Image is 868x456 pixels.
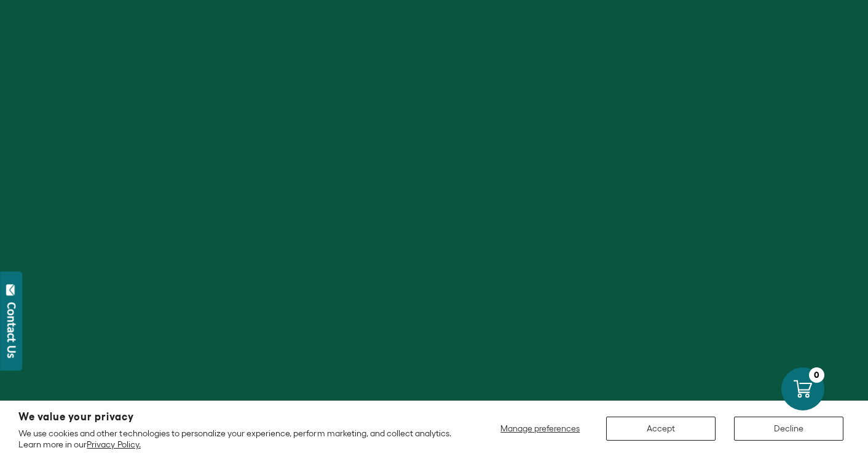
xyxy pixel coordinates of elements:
p: We use cookies and other technologies to personalize your experience, perform marketing, and coll... [18,428,451,450]
div: 0 [809,367,824,383]
button: Manage preferences [493,417,588,441]
button: Accept [606,417,716,441]
span: Manage preferences [500,423,580,433]
div: Contact Us [6,302,18,358]
a: Privacy Policy. [87,439,140,449]
h2: We value your privacy [18,412,451,422]
button: Decline [734,417,843,441]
